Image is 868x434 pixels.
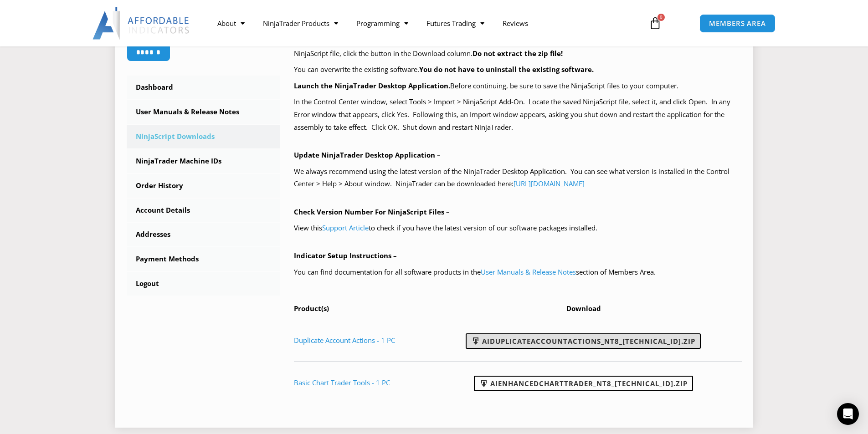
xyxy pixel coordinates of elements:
a: Account Details [127,199,281,222]
a: AIEnhancedChartTrader_NT8_[TECHNICAL_ID].zip [474,376,693,391]
a: User Manuals & Release Notes [481,267,576,276]
a: Logout [127,272,281,296]
a: Programming [347,13,417,34]
span: Product(s) [294,304,329,313]
b: Update NinjaTrader Desktop Application – [294,150,441,159]
nav: Menu [208,13,638,34]
a: Support Article [322,223,369,232]
a: Reviews [493,13,537,34]
a: NinjaTrader Machine IDs [127,149,281,173]
p: View this to check if you have the latest version of our software packages installed. [294,222,742,235]
b: Indicator Setup Instructions – [294,251,397,260]
div: Open Intercom Messenger [837,403,859,425]
a: NinjaScript Downloads [127,125,281,148]
b: Launch the NinjaTrader Desktop Application. [294,81,450,90]
p: You can find documentation for all software products in the section of Members Area. [294,266,742,279]
a: MEMBERS AREA [699,14,776,33]
nav: Account pages [127,76,281,296]
a: About [208,13,254,34]
a: Addresses [127,223,281,246]
img: LogoAI | Affordable Indicators – NinjaTrader [92,7,190,40]
a: Payment Methods [127,247,281,271]
a: 0 [635,10,675,36]
b: You do not have to uninstall the existing software. [419,65,594,74]
span: 0 [657,14,665,21]
a: Futures Trading [417,13,493,34]
p: In the Control Center window, select Tools > Import > NinjaScript Add-On. Locate the saved NinjaS... [294,96,742,134]
a: Order History [127,174,281,198]
span: Download [566,304,601,313]
p: Your purchased products with available NinjaScript downloads are listed in the table below, at th... [294,35,742,60]
p: You can overwrite the existing software. [294,63,742,76]
a: [URL][DOMAIN_NAME] [514,179,585,188]
b: Check Version Number For NinjaScript Files – [294,207,450,216]
a: Basic Chart Trader Tools - 1 PC [294,378,390,387]
a: User Manuals & Release Notes [127,100,281,124]
a: NinjaTrader Products [254,13,347,34]
p: Before continuing, be sure to save the NinjaScript files to your computer. [294,80,742,92]
span: MEMBERS AREA [709,20,766,27]
p: We always recommend using the latest version of the NinjaTrader Desktop Application. You can see ... [294,165,742,191]
a: Dashboard [127,76,281,99]
a: Duplicate Account Actions - 1 PC [294,336,395,345]
b: Do not extract the zip file! [473,49,563,58]
a: AIDuplicateAccountActions_NT8_[TECHNICAL_ID].zip [466,333,701,349]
